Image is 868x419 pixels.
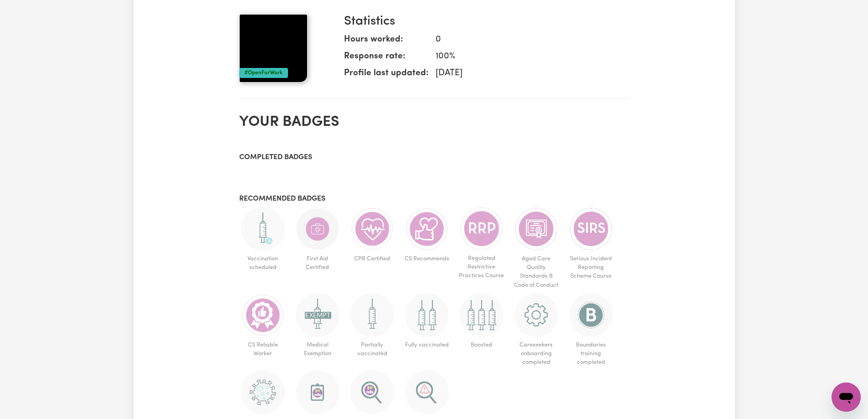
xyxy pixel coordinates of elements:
span: CPR Certified [349,251,396,267]
img: CS Academy: Careseekers Onboarding course completed [514,293,558,337]
span: Boosted [458,337,505,353]
h3: Statistics [344,14,622,30]
img: Your profile picture [239,14,308,83]
span: CS Recommends [403,251,451,267]
span: CS Reliable Worker [239,337,287,362]
img: CS Academy: Aged Care Quality Standards & Code of Conduct course completed [514,207,558,251]
dd: 0 [428,33,622,47]
img: Care and support worker has received 1 dose of the COVID-19 vaccine [350,293,394,337]
img: CS Academy: Regulated Restrictive Practices course completed [460,207,503,250]
h2: Your badges [239,114,629,131]
span: Regulated Restrictive Practices Course [458,250,505,284]
dd: 100 % [428,50,622,63]
img: CS Academy: Identify & Respond to Abuse & Neglect in Aged & Disability course completed [405,370,449,414]
span: Vaccination scheduled [239,251,287,275]
span: Partially vaccinated [349,337,396,362]
div: #OpenForWork [239,68,288,78]
img: Care and support worker has completed First Aid Certification [296,207,339,251]
dt: Hours worked: [344,33,428,50]
h3: Completed badges [239,153,629,162]
span: Medical Exemption [294,337,341,362]
img: Care worker is most reliable worker [241,293,285,337]
dt: Response rate: [344,50,428,67]
span: First Aid Certified [294,251,341,275]
iframe: 启动消息传送窗口的按钮 [832,383,861,412]
img: Care and support worker has received 2 doses of COVID-19 vaccine [405,293,449,337]
img: CS Academy: Serious Incident Reporting Scheme course completed [569,207,613,251]
img: Care worker is recommended by Careseekers [405,207,449,251]
span: Careseekers onboarding completed [513,337,560,371]
span: Boundaries training completed [567,337,615,371]
dt: Profile last updated: [344,67,428,84]
img: NDIS Worker Screening Verified [350,370,394,414]
dd: [DATE] [428,67,622,80]
img: Worker has a medical exemption and cannot receive COVID-19 vaccine [296,293,339,337]
img: CS Academy: Boundaries in care and support work course completed [569,293,613,337]
img: Care and support worker has completed CPR Certification [350,207,394,251]
span: Serious Incident Reporting Scheme Course [567,251,615,285]
img: Care and support worker has booked an appointment and is waiting for the first dose of the COVID-... [241,207,285,251]
span: Fully vaccinated [403,337,451,353]
h3: Recommended badges [239,195,629,203]
img: CS Academy: Introduction to NDIS Worker Training course completed [296,370,339,414]
img: Care and support worker has received booster dose of COVID-19 vaccination [460,293,503,337]
img: CS Academy: COVID-19 Infection Control Training course completed [241,370,285,414]
span: Aged Care Quality Standards & Code of Conduct [513,251,560,293]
